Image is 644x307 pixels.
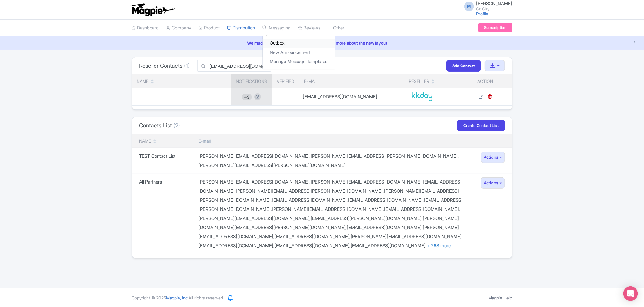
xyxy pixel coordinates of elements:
span: [PERSON_NAME][EMAIL_ADDRESS][DOMAIN_NAME] , [PERSON_NAME][EMAIL_ADDRESS][DOMAIN_NAME] , [EMAIL_AD... [199,179,463,248]
a: Product [199,20,220,36]
a: Subscription [478,23,512,32]
a: Dashboard [132,20,159,36]
a: Distribution [227,20,255,36]
a: We made some updates to the platform. Read more about the new layout [4,40,640,46]
a: Add Contact [446,60,481,71]
a: Profile [476,11,489,16]
span: M [464,2,474,11]
img: logo-ab69f6fb50320c5b225c76a69d11143b.png [129,3,176,16]
a: Other [328,20,345,36]
div: Name [139,138,151,144]
a: Reviews [298,20,321,36]
span: Reseller Contacts [139,62,183,69]
span: Contacts List [139,122,172,129]
div: Copyright © 2025 All rights reserved. [128,295,228,301]
span: TEST Contact List [139,153,176,159]
img: vinfdsip40dpvqdnsafs.svg [408,92,437,102]
a: Company [166,20,192,36]
span: Magpie, Inc. [166,295,189,300]
button: Close announcement [633,39,638,46]
span: All Partners [139,179,162,185]
small: Go City [476,7,512,11]
a: M [PERSON_NAME] Go City [461,1,512,11]
th: Action [459,74,512,88]
a: New Announcement [263,48,335,57]
a: Manage Message Templates [263,57,335,66]
span: [PERSON_NAME] [476,1,512,6]
th: Verified [272,74,299,88]
span: (1) [184,62,190,69]
a: Magpie Help [489,295,512,300]
button: Actions [481,152,505,163]
div: Open Intercom Messenger [623,286,638,301]
a: Outbox [263,39,335,48]
a: Messaging [262,20,291,36]
div: Name [137,78,149,84]
th: E-mail [299,74,404,88]
td: [EMAIL_ADDRESS][DOMAIN_NAME] [299,88,404,106]
th: Notifications [231,74,272,88]
button: Actions [481,177,505,189]
span: (2) [174,122,180,129]
span: [PERSON_NAME][EMAIL_ADDRESS][DOMAIN_NAME] , [PERSON_NAME][EMAIL_ADDRESS][PERSON_NAME][DOMAIN_NAME... [199,153,459,168]
a: Create Contact List [457,120,505,131]
div: Reseller [409,78,429,84]
span: 49 [242,94,252,100]
td: E-mail [195,134,477,148]
input: Search / Filter [197,60,271,72]
a: + 268 more [427,243,451,248]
